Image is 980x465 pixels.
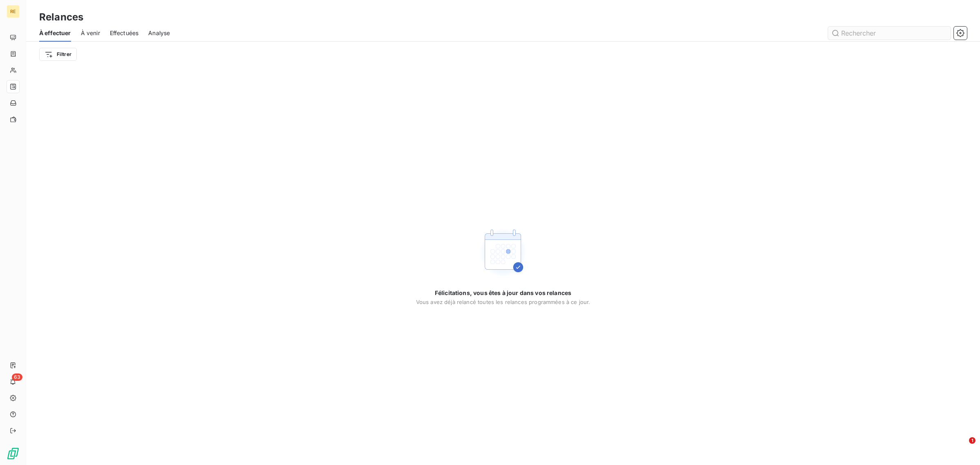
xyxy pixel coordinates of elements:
[12,373,22,381] span: 63
[828,27,951,40] input: Rechercher
[148,29,170,37] span: Analyse
[416,299,590,305] span: Vous avez déjà relancé toutes les relances programmées à ce jour.
[7,447,20,460] img: Logo LeanPay
[39,29,71,37] span: À effectuer
[7,5,20,18] div: RE
[969,437,976,444] span: 1
[952,437,972,457] iframe: Intercom live chat
[110,29,139,37] span: Effectuées
[81,29,100,37] span: À venir
[39,48,77,61] button: Filtrer
[477,227,529,279] img: Empty state
[39,10,83,25] h3: Relances
[435,289,571,297] span: Félicitations, vous êtes à jour dans vos relances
